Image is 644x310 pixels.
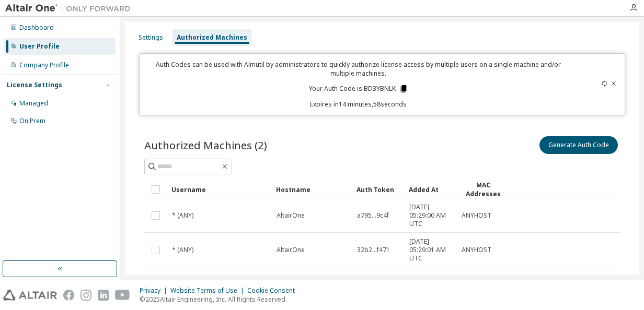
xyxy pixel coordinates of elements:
[146,100,571,109] p: Expires in 14 minutes, 58 seconds
[461,181,505,198] div: MAC Addresses
[357,246,390,254] span: 32b2...f471
[3,290,57,301] img: altair_logo.svg
[357,211,389,220] span: a795...9c4f
[177,33,247,42] div: Authorized Machines
[7,81,62,89] div: License Settings
[115,290,130,301] img: youtube.svg
[98,290,109,301] img: linkedin.svg
[63,290,74,301] img: facebook.svg
[19,117,45,125] div: On Prem
[170,287,247,295] div: Website Terms of Use
[80,290,91,301] img: instagram.svg
[139,33,163,42] div: Settings
[276,181,348,198] div: Hostname
[539,136,618,154] button: Generate Auth Code
[5,3,136,14] img: Altair One
[172,211,193,220] span: * (ANY)
[247,287,301,295] div: Cookie Consent
[140,295,301,304] p: © 2025 Altair Engineering, Inc. All Rights Reserved.
[409,237,452,263] span: [DATE] 05:29:01 AM UTC
[146,60,571,78] p: Auth Codes can be used with Almutil by administrators to quickly authorize license access by mult...
[171,181,268,198] div: Username
[356,181,400,198] div: Auth Token
[462,246,491,254] span: ANYHOST
[277,246,305,254] span: AltairOne
[19,42,60,51] div: User Profile
[144,138,267,152] span: Authorized Machines (2)
[19,61,69,69] div: Company Profile
[19,23,54,32] div: Dashboard
[309,84,408,93] p: Your Auth Code is: BD3YBNLK
[462,211,491,220] span: ANYHOST
[19,99,48,108] div: Managed
[409,203,452,228] span: [DATE] 05:29:00 AM UTC
[140,287,170,295] div: Privacy
[172,246,193,254] span: * (ANY)
[409,181,453,198] div: Added At
[277,211,305,220] span: AltairOne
